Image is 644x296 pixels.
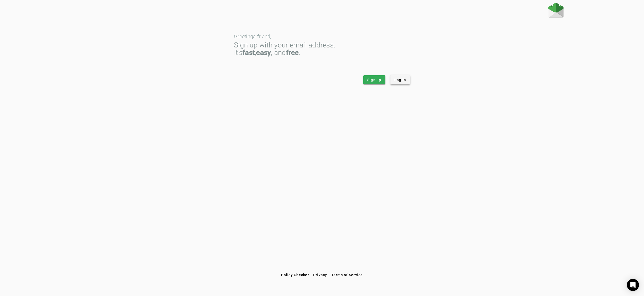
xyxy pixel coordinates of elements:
[394,77,406,82] span: Log in
[256,48,271,57] strong: easy
[548,3,563,18] img: Fraudmarc Logo
[367,77,381,82] span: Sign up
[627,279,639,291] div: Open Intercom Messenger
[281,273,309,277] span: Policy Checker
[363,75,385,84] button: Sign up
[234,41,410,56] div: Sign up with your email address. It’s , , and .
[329,270,365,279] button: Terms of Service
[243,48,255,57] strong: fast
[311,270,329,279] button: Privacy
[390,75,410,84] button: Log in
[331,273,363,277] span: Terms of Service
[279,270,311,279] button: Policy Checker
[313,273,327,277] span: Privacy
[286,48,299,57] strong: free
[234,34,410,39] div: Greetings friend,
